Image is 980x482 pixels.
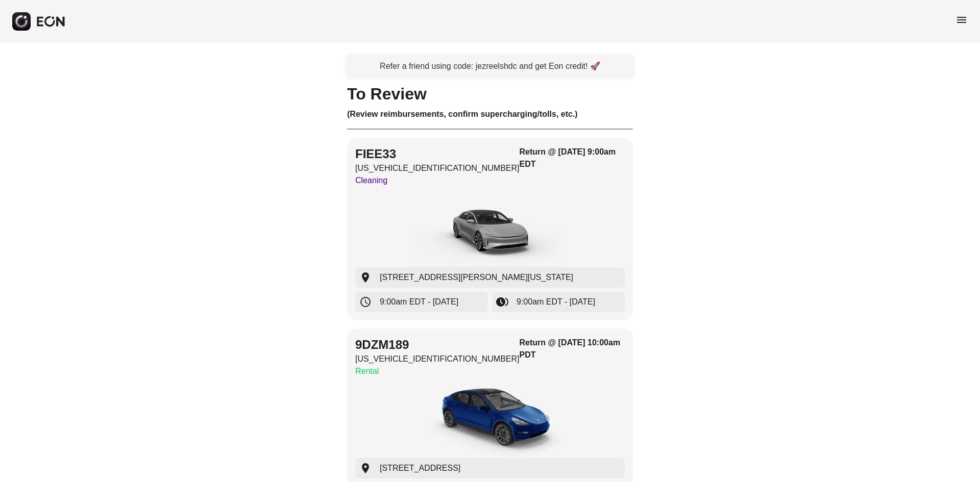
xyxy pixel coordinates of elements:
[347,108,633,120] h3: (Review reimbursements, confirm supercharging/tolls, etc.)
[355,353,520,365] p: [US_VEHICLE_IDENTIFICATION_NUMBER]
[359,462,372,474] span: location_on
[955,14,968,26] span: menu
[413,382,567,458] img: car
[355,174,520,187] p: Cleaning
[380,462,460,474] span: [STREET_ADDRESS]
[347,55,633,78] a: Refer a friend using code: jezreelshdc and get Eon credit! 🚀
[520,146,625,170] h3: Return @ [DATE] 9:00am EDT
[413,191,567,267] img: car
[355,365,520,377] p: Rental
[347,138,633,320] button: FIEE33[US_VEHICLE_IDENTIFICATION_NUMBER]CleaningReturn @ [DATE] 9:00am EDTcar[STREET_ADDRESS][PER...
[520,337,625,361] h3: Return @ [DATE] 10:00am PDT
[355,146,520,162] h2: FIEE33
[347,88,633,100] h1: To Review
[380,271,573,284] span: [STREET_ADDRESS][PERSON_NAME][US_STATE]
[380,296,458,308] span: 9:00am EDT - [DATE]
[355,337,520,353] h2: 9DZM189
[359,271,372,284] span: location_on
[355,162,520,174] p: [US_VEHICLE_IDENTIFICATION_NUMBER]
[359,296,372,308] span: schedule
[517,296,595,308] span: 9:00am EDT - [DATE]
[496,296,508,308] span: browse_gallery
